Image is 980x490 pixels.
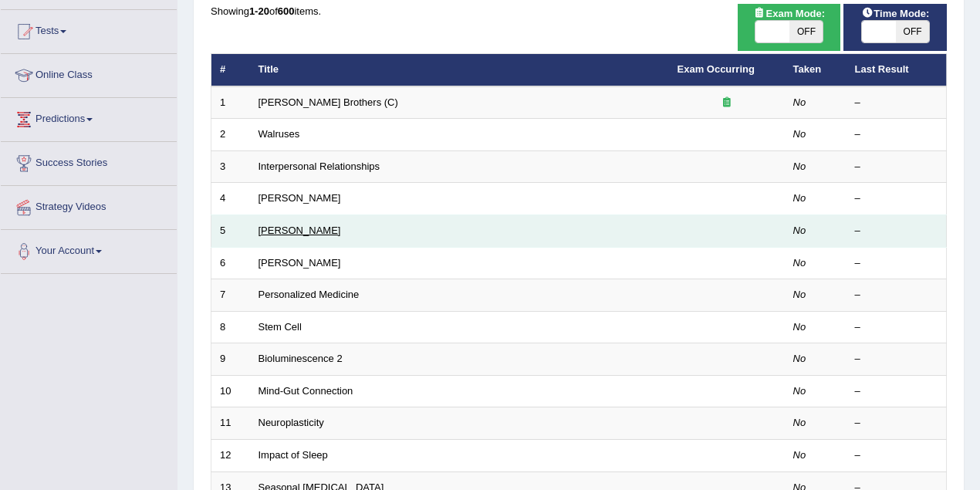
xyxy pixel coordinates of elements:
[855,448,938,463] div: –
[1,10,177,49] a: Tests
[211,119,250,151] td: 2
[855,288,938,302] div: –
[793,289,806,300] em: No
[259,161,380,172] a: Interpersonal Relationships
[1,186,177,225] a: Strategy Videos
[855,352,938,367] div: –
[855,256,938,271] div: –
[789,21,823,42] span: OFF
[793,385,806,397] em: No
[793,225,806,236] em: No
[847,54,947,86] th: Last Result
[855,127,938,142] div: –
[211,343,250,376] td: 9
[250,54,669,86] th: Title
[855,384,938,399] div: –
[678,96,776,110] div: Exam occurring question
[1,142,177,181] a: Success Stories
[259,257,341,269] a: [PERSON_NAME]
[211,183,250,215] td: 4
[259,449,328,461] a: Impact of Sleep
[259,225,341,236] a: [PERSON_NAME]
[896,21,930,42] span: OFF
[211,54,250,86] th: #
[793,321,806,333] em: No
[211,375,250,407] td: 10
[211,86,250,119] td: 1
[793,96,806,108] em: No
[211,247,250,279] td: 6
[1,98,177,137] a: Predictions
[785,54,847,86] th: Taken
[855,160,938,174] div: –
[259,289,360,300] a: Personalized Medicine
[259,417,324,428] a: Neuroplasticity
[211,150,250,183] td: 3
[211,439,250,471] td: 12
[259,192,341,204] a: [PERSON_NAME]
[855,224,938,238] div: –
[259,353,343,364] a: Bioluminescence 2
[211,407,250,440] td: 11
[259,321,302,333] a: Stem Cell
[855,416,938,431] div: –
[211,311,250,343] td: 8
[1,230,177,269] a: Your Account
[793,128,806,140] em: No
[793,353,806,364] em: No
[855,5,935,22] span: Time Mode:
[259,96,398,108] a: [PERSON_NAME] Brothers (C)
[249,5,269,17] b: 1-20
[793,449,806,461] em: No
[211,215,250,248] td: 5
[855,96,938,110] div: –
[793,192,806,204] em: No
[278,5,295,17] b: 600
[259,128,300,140] a: Walruses
[855,191,938,206] div: –
[855,320,938,335] div: –
[1,54,177,93] a: Online Class
[747,5,830,22] span: Exam Mode:
[793,161,806,172] em: No
[793,417,806,428] em: No
[678,63,755,75] a: Exam Occurring
[211,279,250,312] td: 7
[738,4,841,51] div: Show exams occurring in exams
[793,257,806,269] em: No
[211,4,947,19] div: Showing of items.
[259,385,353,397] a: Mind-Gut Connection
